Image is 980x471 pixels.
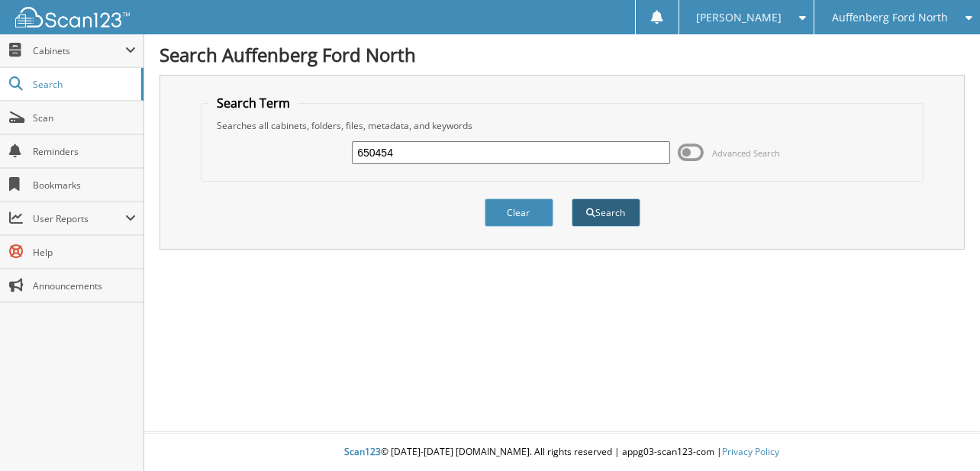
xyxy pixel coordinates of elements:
span: Reminders [33,145,136,158]
div: Searches all cabinets, folders, files, metadata, and keywords [209,119,916,132]
h1: Search Auffenberg Ford North [160,42,965,67]
span: Bookmarks [33,179,136,192]
div: © [DATE]-[DATE] [DOMAIN_NAME]. All rights reserved | appg03-scan123-com | [144,434,980,471]
button: Clear [485,198,553,227]
span: Advanced Search [712,147,780,159]
img: scan123-logo-white.svg [15,7,130,27]
legend: Search Term [209,95,298,111]
span: User Reports [33,212,125,225]
span: Announcements [33,279,136,292]
iframe: Chat Widget [904,398,980,471]
span: [PERSON_NAME] [697,13,782,22]
span: Scan [33,111,136,124]
span: Cabinets [33,44,125,57]
span: Scan123 [345,445,382,458]
span: Search [33,78,134,91]
span: Auffenberg Ford North [832,13,948,22]
span: Help [33,246,136,259]
button: Search [572,198,640,227]
a: Privacy Policy [723,445,780,458]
